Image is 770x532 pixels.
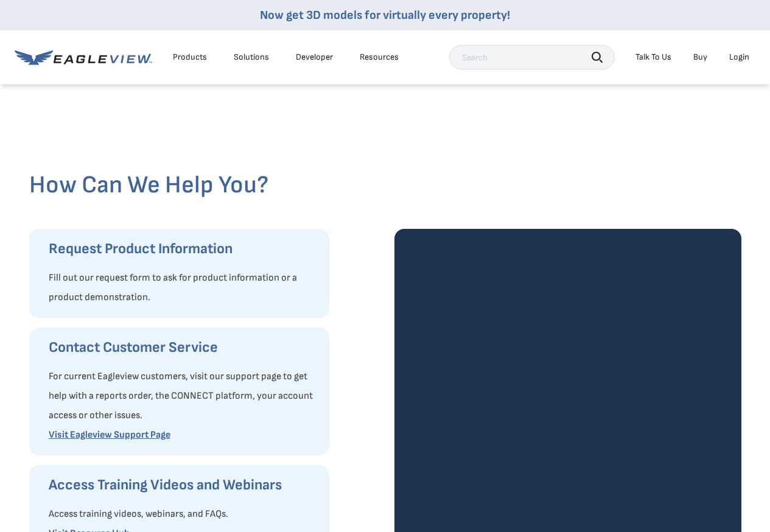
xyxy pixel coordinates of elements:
[360,52,399,63] div: Resources
[49,367,317,425] p: For current Eagleview customers, visit our support page to get help with a reports order, the CON...
[729,52,749,63] div: Login
[693,52,707,63] a: Buy
[234,52,269,63] div: Solutions
[49,505,317,524] p: Access training videos, webinars, and FAQs.
[49,429,170,441] a: Visit Eagleview Support Page
[635,52,671,63] div: Talk To Us
[449,45,615,69] input: Search
[173,52,207,63] div: Products
[49,239,317,259] h3: Request Product Information
[49,475,317,495] h3: Access Training Videos and Webinars
[260,8,510,23] a: Now get 3D models for virtually every property!
[296,52,333,63] a: Developer
[49,338,317,357] h3: Contact Customer Service
[49,268,317,307] p: Fill out our request form to ask for product information or a product demonstration.
[29,170,741,200] h2: How Can We Help You?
